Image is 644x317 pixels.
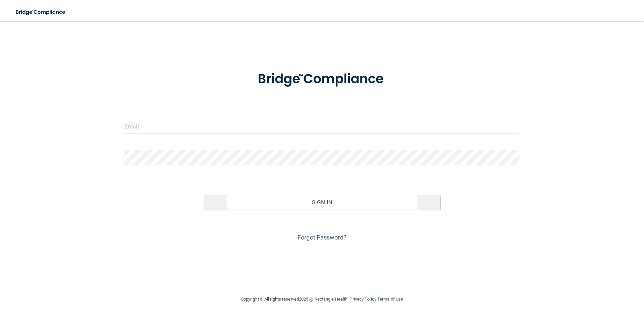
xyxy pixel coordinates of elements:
[10,5,72,19] img: bridge_compliance_login_screen.278c3ca4.svg
[244,62,400,97] img: bridge_compliance_login_screen.278c3ca4.svg
[200,288,444,310] div: Copyright © All rights reserved 2025 @ Rectangle Health | |
[377,297,403,302] a: Terms of Use
[298,234,346,241] a: Forgot Password?
[350,297,376,302] a: Privacy Policy
[124,119,520,134] input: Email
[204,195,441,210] button: Sign In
